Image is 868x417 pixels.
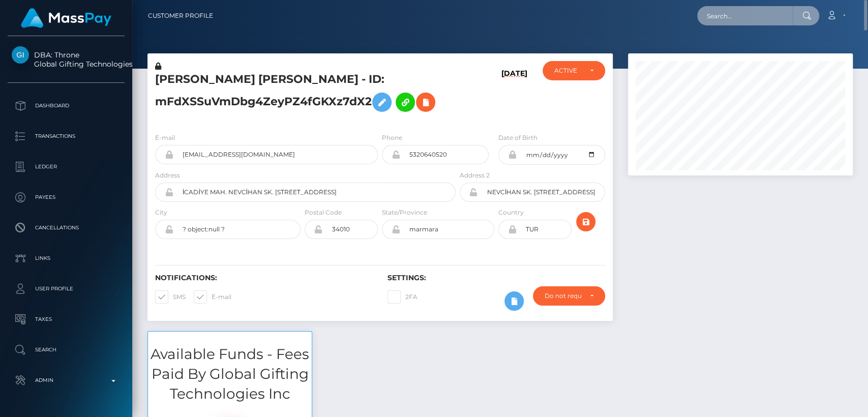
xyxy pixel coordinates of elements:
label: Phone [382,133,402,142]
label: Date of Birth [498,133,537,142]
a: Ledger [8,154,125,180]
h3: Available Funds - Fees Paid By Global Gifting Technologies Inc [148,344,312,404]
button: Do not require [533,286,605,306]
a: Admin [8,368,125,393]
p: Transactions [12,129,121,144]
p: Search [12,342,121,358]
label: SMS [155,290,186,304]
label: 2FA [387,290,417,304]
label: E-mail [155,133,175,142]
div: Do not require [545,292,581,300]
a: Transactions [8,124,125,149]
span: DBA: Throne Global Gifting Technologies Inc [8,50,125,69]
p: Ledger [12,159,121,174]
p: Admin [12,373,121,388]
p: Dashboard [12,98,121,113]
label: Address 2 [460,171,490,180]
a: Customer Profile [148,5,213,26]
a: User Profile [8,276,125,302]
a: Links [8,246,125,271]
h6: Settings: [387,274,605,282]
label: City [155,208,167,217]
h5: [PERSON_NAME] [PERSON_NAME] - ID: mFdXSSuVmDbg4ZeyPZ4fGKXz7dX2 [155,72,450,117]
a: Taxes [8,307,125,332]
a: Search [8,337,125,363]
input: Search... [697,6,793,25]
button: ACTIVE [543,61,605,80]
img: MassPay Logo [21,8,111,28]
label: Postal Code [305,208,342,217]
p: Payees [12,190,121,205]
h6: [DATE] [501,69,527,121]
a: Dashboard [8,93,125,118]
a: Payees [8,185,125,210]
h6: Notifications: [155,274,372,282]
p: Links [12,251,121,266]
p: Cancellations [12,220,121,235]
label: State/Province [382,208,427,217]
label: Country [498,208,524,217]
label: E-mail [194,290,231,304]
p: User Profile [12,281,121,296]
a: Cancellations [8,215,125,241]
p: Taxes [12,312,121,327]
div: ACTIVE [554,67,581,75]
label: Address [155,171,180,180]
img: Global Gifting Technologies Inc [12,46,29,64]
